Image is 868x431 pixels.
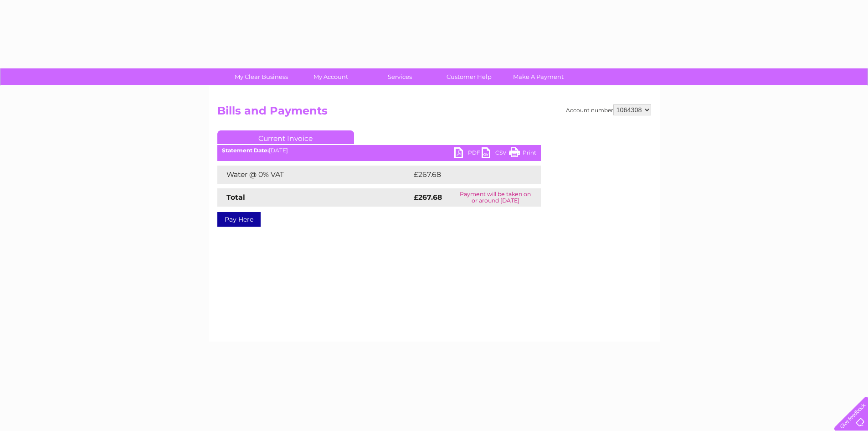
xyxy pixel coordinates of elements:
[226,193,245,202] strong: Total
[217,212,261,227] a: Pay Here
[454,147,482,161] a: PDF
[431,68,507,85] a: Customer Help
[217,130,354,144] a: Current Invoice
[501,68,576,85] a: Make A Payment
[217,104,651,122] h2: Bills and Payments
[217,166,411,184] td: Water @ 0% VAT
[450,188,540,207] td: Payment will be taken on or around [DATE]
[414,193,442,202] strong: £267.68
[411,166,525,184] td: £267.68
[362,68,437,85] a: Services
[224,68,299,85] a: My Clear Business
[509,147,536,161] a: Print
[566,104,651,115] div: Account number
[222,147,269,154] b: Statement Date:
[217,147,541,154] div: [DATE]
[482,147,509,161] a: CSV
[293,68,368,85] a: My Account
